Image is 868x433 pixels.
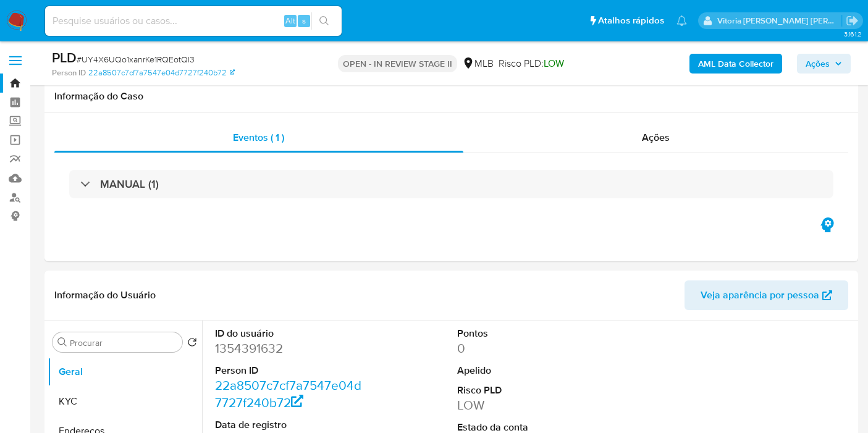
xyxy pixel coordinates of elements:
[544,56,564,70] span: LOW
[45,13,342,29] input: Pesquise usuários ou casos...
[689,54,782,74] button: AML Data Collector
[457,340,607,357] dd: 0
[57,337,67,347] button: Procurar
[698,54,773,74] b: AML Data Collector
[457,397,607,414] dd: LOW
[457,384,607,397] dt: Risco PLD
[215,418,364,432] dt: Data de registro
[69,170,833,198] div: MANUAL (1)
[462,57,494,70] div: MLB
[285,15,295,27] span: Alt
[48,357,202,387] button: Geral
[598,14,664,27] span: Atalhos rápidos
[701,280,819,310] span: Veja aparência por pessoa
[233,130,284,145] span: Eventos ( 1 )
[100,177,159,191] h3: MANUAL (1)
[187,337,197,351] button: Retornar ao pedido padrão
[54,90,848,103] h1: Informação do Caso
[685,280,848,310] button: Veja aparência por pessoa
[52,67,86,78] b: Person ID
[797,54,851,74] button: Ações
[717,15,842,27] p: vitoria.caldeira@mercadolivre.com
[642,130,670,145] span: Ações
[846,14,859,27] a: Sair
[311,12,337,30] button: search-icon
[338,55,457,72] p: OPEN - IN REVIEW STAGE II
[215,364,364,377] dt: Person ID
[54,289,156,301] h1: Informação do Usuário
[88,67,235,78] a: 22a8507c7cf7a7547e04d7727f240b72
[806,54,830,74] span: Ações
[215,327,364,340] dt: ID do usuário
[52,48,77,67] b: PLD
[70,337,177,348] input: Procurar
[77,53,195,65] span: # UY4X6UQo1xanrKe1RQEotQl3
[499,57,564,70] span: Risco PLD:
[215,340,364,357] dd: 1354391632
[457,364,607,377] dt: Apelido
[48,387,202,416] button: KYC
[457,327,607,340] dt: Pontos
[215,376,361,411] a: 22a8507c7cf7a7547e04d7727f240b72
[302,15,306,27] span: s
[676,15,687,26] a: Notificações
